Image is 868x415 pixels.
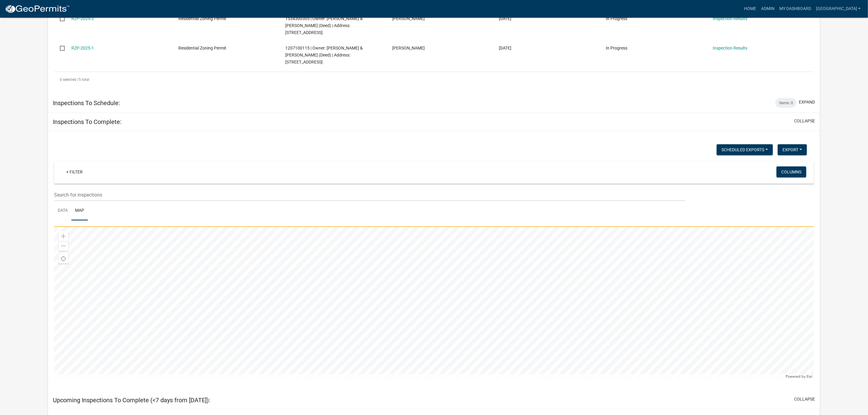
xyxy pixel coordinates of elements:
span: In Progress [606,16,627,21]
button: expand [799,99,815,105]
a: Data [54,201,71,221]
h5: Inspections To Schedule: [53,99,120,107]
h5: Upcoming Inspections To Complete (<7 days from [DATE]): [53,396,210,404]
a: Admin [759,3,777,15]
h5: Inspections To Complete: [53,118,122,125]
button: collapse [794,118,815,124]
button: Columns [777,166,806,177]
div: Items: 0 [775,98,797,108]
span: In Progress [606,46,627,50]
span: Aubrey Green [392,16,425,21]
div: 5 total [54,72,814,87]
span: 09/23/2025 [499,16,512,21]
a: RZP-2025-1 [71,46,94,50]
div: Zoom out [59,241,68,251]
a: Inspection Results [713,46,747,50]
input: Search for inspections [54,189,686,201]
button: Export [778,144,807,155]
a: Esri [807,374,812,379]
span: 1207100115 | Owner: VAUGHN, DENNIS & CHRIS (Deed) | Address: 68062 LINCOLN HIGHWAY [285,46,363,64]
span: 09/02/2025 [499,46,512,50]
span: Residential Zoning Permit [178,16,226,21]
span: Residential Zoning Permit [178,46,226,50]
span: 0 selected / [60,77,79,82]
div: Zoom in [59,232,68,241]
a: Map [71,201,88,221]
a: Home [742,3,759,15]
button: collapse [794,396,815,403]
a: + Filter [61,166,87,177]
a: RZP-2025-2 [71,16,94,21]
div: collapse [48,131,820,391]
a: Inspection Results [713,16,747,21]
span: 1534300305 | Owner: LONG, JAMES & PAULA A (Deed) | Address: 33814 650TH AVE [285,16,363,35]
button: Scheduled Exports [717,144,773,155]
div: Powered by [784,374,814,379]
span: Dennis [392,46,425,50]
div: Find my location [59,254,68,264]
a: My Dashboard [777,3,814,15]
a: [GEOGRAPHIC_DATA] [814,3,863,15]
